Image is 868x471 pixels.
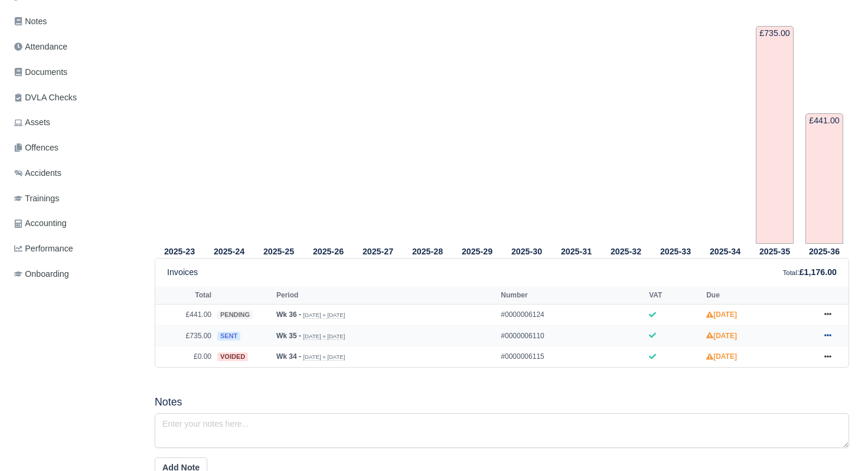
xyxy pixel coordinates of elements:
[9,263,141,286] a: Onboarding
[304,244,353,259] th: 2025-26
[9,10,141,33] a: Notes
[276,352,301,361] strong: Wk 34 -
[276,310,301,319] strong: Wk 36 -
[9,136,141,159] a: Offences
[805,113,843,244] td: £441.00
[9,237,141,260] a: Performance
[155,396,849,408] h5: Notes
[14,192,59,205] span: Trainings
[14,242,73,256] span: Performance
[9,187,141,210] a: Trainings
[155,286,214,304] th: Total
[9,61,141,84] a: Documents
[706,310,737,319] strong: [DATE]
[706,332,737,340] strong: [DATE]
[9,212,141,235] a: Accounting
[552,244,601,259] th: 2025-31
[9,111,141,134] a: Assets
[14,166,61,180] span: Accidents
[498,346,646,367] td: #0000006115
[601,244,651,259] th: 2025-32
[14,15,47,28] span: Notes
[14,91,77,104] span: DVLA Checks
[756,26,794,244] td: £735.00
[303,333,345,340] small: [DATE] » [DATE]
[9,35,141,58] a: Attendance
[498,325,646,346] td: #0000006110
[703,286,813,304] th: Due
[452,244,502,259] th: 2025-29
[403,244,452,259] th: 2025-28
[155,244,204,259] th: 2025-23
[783,269,797,276] small: Total
[155,305,214,326] td: £441.00
[750,244,800,259] th: 2025-35
[353,244,403,259] th: 2025-27
[14,141,58,155] span: Offences
[14,267,69,281] span: Onboarding
[155,325,214,346] td: £735.00
[502,244,552,259] th: 2025-30
[167,267,198,277] h6: Invoices
[498,286,646,304] th: Number
[14,217,67,230] span: Accounting
[204,244,254,259] th: 2025-24
[9,162,141,185] a: Accidents
[254,244,304,259] th: 2025-25
[706,352,737,361] strong: [DATE]
[651,244,700,259] th: 2025-33
[809,414,868,471] iframe: Chat Widget
[498,305,646,326] td: #0000006124
[14,66,67,79] span: Documents
[783,266,837,279] div: :
[273,286,498,304] th: Period
[276,332,301,340] strong: Wk 35 -
[303,354,345,361] small: [DATE] » [DATE]
[217,352,248,361] span: voided
[646,286,703,304] th: VAT
[700,244,750,259] th: 2025-34
[217,332,240,341] span: sent
[800,267,837,277] strong: £1,176.00
[217,310,253,319] span: pending
[800,244,849,259] th: 2025-36
[303,312,345,319] small: [DATE] » [DATE]
[155,346,214,367] td: £0.00
[14,116,50,129] span: Assets
[14,40,67,54] span: Attendance
[9,86,141,109] a: DVLA Checks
